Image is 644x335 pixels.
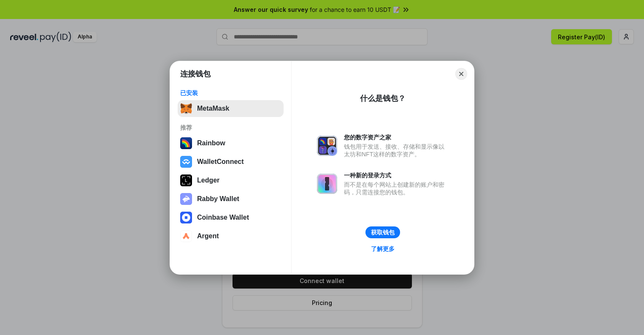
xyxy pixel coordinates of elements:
div: 您的数字资产之家 [344,133,449,141]
div: Rainbow [197,139,225,147]
div: 而不是在每个网站上创建新的账户和密码，只需连接您的钱包。 [344,181,449,196]
button: Ledger [178,172,284,189]
h1: 连接钱包 [180,69,211,79]
div: 已安装 [180,89,281,97]
img: svg+xml,%3Csvg%20width%3D%22120%22%20height%3D%22120%22%20viewBox%3D%220%200%20120%20120%22%20fil... [180,137,192,149]
img: svg+xml,%3Csvg%20xmlns%3D%22http%3A%2F%2Fwww.w3.org%2F2000%2Fsvg%22%20width%3D%2228%22%20height%3... [180,174,192,186]
img: svg+xml,%3Csvg%20width%3D%2228%22%20height%3D%2228%22%20viewBox%3D%220%200%2028%2028%22%20fill%3D... [180,230,192,242]
div: WalletConnect [197,158,244,166]
div: Coinbase Wallet [197,214,249,221]
div: Rabby Wallet [197,195,239,203]
div: 获取钱包 [371,229,395,236]
button: Rainbow [178,135,284,152]
div: Ledger [197,177,219,184]
div: 推荐 [180,124,281,131]
div: 一种新的登录方式 [344,172,449,179]
button: Rabby Wallet [178,191,284,207]
img: svg+xml,%3Csvg%20xmlns%3D%22http%3A%2F%2Fwww.w3.org%2F2000%2Fsvg%22%20fill%3D%22none%22%20viewBox... [180,193,192,205]
button: MetaMask [178,100,284,117]
div: 什么是钱包？ [360,93,406,103]
button: 获取钱包 [365,226,400,238]
div: 了解更多 [371,245,395,253]
div: MetaMask [197,105,229,112]
a: 了解更多 [366,243,400,254]
div: Argent [197,232,219,240]
img: svg+xml,%3Csvg%20fill%3D%22none%22%20height%3D%2233%22%20viewBox%3D%220%200%2035%2033%22%20width%... [180,103,192,114]
img: svg+xml,%3Csvg%20width%3D%2228%22%20height%3D%2228%22%20viewBox%3D%220%200%2028%2028%22%20fill%3D... [180,212,192,223]
img: svg+xml,%3Csvg%20xmlns%3D%22http%3A%2F%2Fwww.w3.org%2F2000%2Fsvg%22%20fill%3D%22none%22%20viewBox... [317,136,337,156]
img: svg+xml,%3Csvg%20width%3D%2228%22%20height%3D%2228%22%20viewBox%3D%220%200%2028%2028%22%20fill%3D... [180,156,192,168]
button: WalletConnect [178,153,284,170]
img: svg+xml,%3Csvg%20xmlns%3D%22http%3A%2F%2Fwww.w3.org%2F2000%2Fsvg%22%20fill%3D%22none%22%20viewBox... [317,174,337,194]
button: Coinbase Wallet [178,209,284,226]
button: Close [455,68,467,80]
button: Argent [178,228,284,245]
div: 钱包用于发送、接收、存储和显示像以太坊和NFT这样的数字资产。 [344,143,449,158]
